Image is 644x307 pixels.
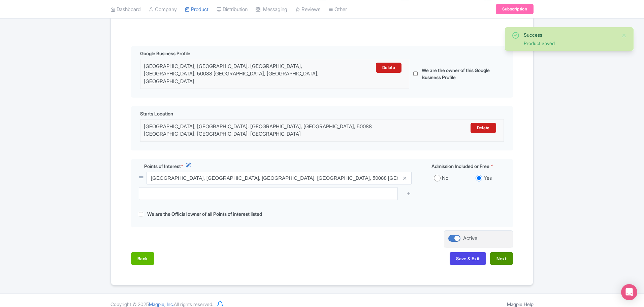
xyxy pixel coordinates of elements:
div: [GEOGRAPHIC_DATA], [GEOGRAPHIC_DATA], [GEOGRAPHIC_DATA], [GEOGRAPHIC_DATA], 50088 [GEOGRAPHIC_DAT... [144,63,340,86]
button: Close [621,31,627,39]
span: Admission Included or Free [431,163,489,170]
span: Magpie, Inc. [149,301,174,307]
span: Google Business Profile [140,50,190,57]
a: Delete [376,63,401,73]
button: Save & Exit [450,252,486,265]
div: Success [524,31,616,38]
label: We are the owner of this Google Business Profile [422,67,496,81]
div: [GEOGRAPHIC_DATA], [GEOGRAPHIC_DATA], [GEOGRAPHIC_DATA], [GEOGRAPHIC_DATA], 50088 [GEOGRAPHIC_DAT... [144,123,411,138]
button: Back [131,252,154,265]
a: Magpie Help [507,301,534,307]
a: Delete [471,123,496,133]
label: No [442,174,448,182]
div: Open Intercom Messenger [621,284,637,300]
label: Yes [484,174,492,182]
div: Active [463,235,477,242]
span: Points of Interest [144,163,181,170]
a: Subscription [496,4,534,14]
span: Starts Location [140,110,173,117]
button: Next [490,252,513,265]
label: We are the Official owner of all Points of interest listed [147,210,262,218]
div: Product Saved [524,40,616,47]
